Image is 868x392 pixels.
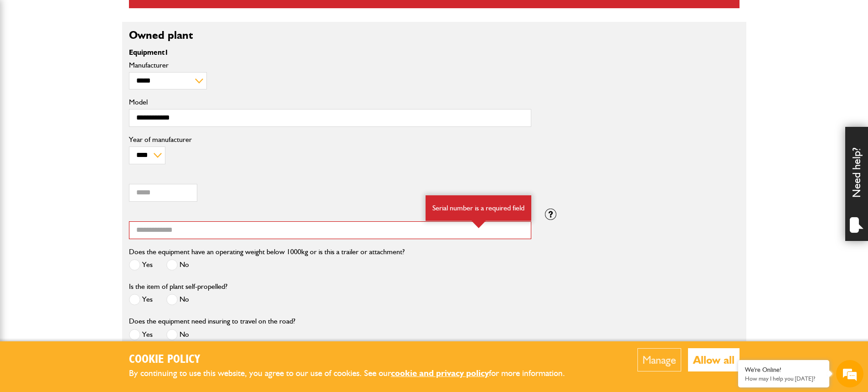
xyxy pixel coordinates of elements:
[129,259,153,271] label: Yes
[129,248,405,256] label: Does the equipment have an operating weight below 1000kg or is this a trailer or attachment?
[391,368,489,378] a: cookie and privacy policy
[129,49,531,56] p: Equipment
[129,99,531,106] label: Model
[845,127,868,241] div: Need help?
[164,48,169,57] span: 1
[472,221,486,228] img: error-box-arrow.svg
[166,294,189,305] label: No
[129,318,295,325] label: Does the equipment need insuring to travel on the road?
[745,375,822,382] p: How may I help you today?
[129,366,580,381] p: By continuing to use this website, you agree to our use of cookies. See our for more information.
[129,136,531,143] label: Year of manufacturer
[688,348,740,371] button: Allow all
[129,329,153,340] label: Yes
[637,348,681,371] button: Manage
[166,259,189,271] label: No
[129,283,227,290] label: Is the item of plant self-propelled?
[129,294,153,305] label: Yes
[426,195,531,221] div: Serial number is a required field
[166,329,189,340] label: No
[745,366,822,374] div: We're Online!
[129,29,740,42] h2: Owned plant
[129,353,580,367] h2: Cookie Policy
[129,62,531,69] label: Manufacturer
